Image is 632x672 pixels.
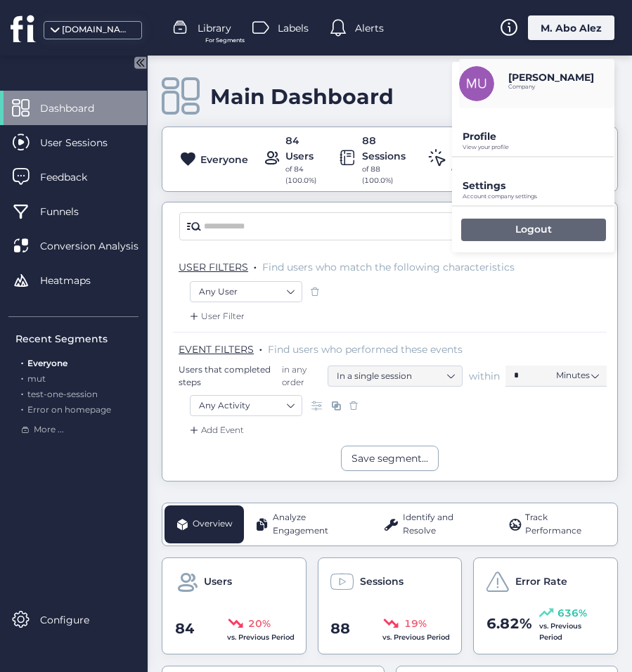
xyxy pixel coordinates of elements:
span: For Segments [205,36,245,45]
span: Heatmaps [40,273,112,288]
div: M. Abo Alez [528,15,614,40]
span: Everyone [27,358,67,368]
span: in any order [279,363,323,387]
div: [DOMAIN_NAME] [62,23,132,37]
nz-select-item: In a single session [337,366,454,387]
span: . [259,340,262,354]
span: . [254,258,257,272]
div: Add Event [187,423,244,437]
div: User Filter [187,309,245,323]
div: of 88 (100.0%) [362,164,406,186]
span: Analyze Engagement [273,511,361,538]
span: . [21,401,23,415]
span: 6.82% [486,613,532,635]
span: 20% [248,616,271,631]
span: Sessions [360,574,404,589]
span: Error on homepage [27,404,111,415]
span: Configure [40,612,110,628]
div: Save segment... [352,451,428,466]
span: Alerts [355,20,384,36]
div: 88 Sessions [362,133,406,164]
nz-select-item: Any User [199,281,293,302]
span: 84 [175,618,195,640]
span: vs. Previous Period [382,633,450,642]
div: Main Dashboard [210,84,394,110]
span: 636% [557,605,587,621]
span: Library [198,20,231,36]
span: . [21,386,23,399]
span: Find users who match the following characteristics [262,261,515,273]
div: 84 Users [285,133,316,164]
p: Logout [515,223,552,235]
span: . [21,355,23,368]
span: Users that completed steps [179,363,276,387]
nz-select-item: Any Activity [199,395,293,416]
span: vs. Previous Period [227,633,295,642]
span: User Sessions [40,135,129,150]
span: More ... [34,423,64,437]
span: Conversion Analysis [40,238,160,254]
span: Overview [193,517,233,531]
span: Funnels [40,204,100,219]
div: of 84 (100.0%) [285,164,316,186]
span: Labels [278,20,309,36]
span: test-one-session [27,389,98,399]
span: Track Performance [525,511,603,538]
span: Identify and Resolve [403,511,486,538]
span: 19% [404,616,427,631]
span: Feedback [40,169,108,185]
p: View your profile [463,144,614,150]
span: USER FILTERS [179,261,248,273]
span: . [21,370,23,384]
div: Recent Segments [15,331,138,347]
span: Dashboard [40,101,115,116]
span: vs. Previous Period [539,621,581,642]
p: Account company settings [463,193,614,200]
span: 88 [330,618,350,640]
div: Everyone [200,152,248,167]
span: Users [204,574,232,589]
span: within [469,369,500,383]
span: Find users who performed these events [268,343,463,356]
span: EVENT FILTERS [179,343,254,356]
p: Company [508,84,594,90]
img: avatar [459,66,494,101]
span: mut [27,373,46,384]
p: Settings [463,179,614,192]
nz-select-item: Minutes [556,365,598,386]
p: Profile [463,130,614,143]
span: Error Rate [515,574,567,589]
p: [PERSON_NAME] [508,71,594,84]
